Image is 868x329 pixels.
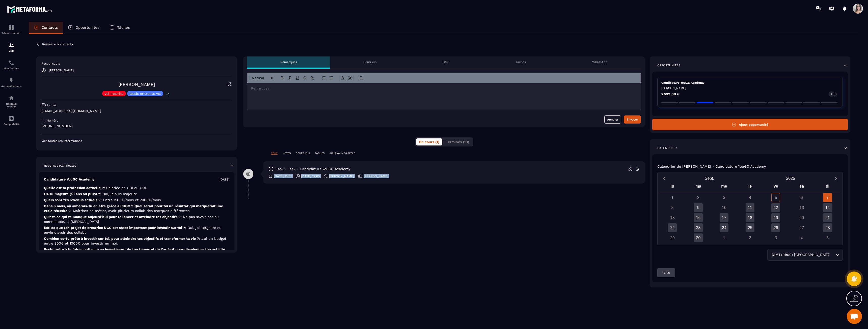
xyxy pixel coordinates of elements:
p: 2 599,00 € [661,92,680,96]
p: Qu’est-ce qui te manque aujourd’hui pour te lancer et atteindre tes objectifs ? [44,215,229,224]
div: 1 [668,193,677,202]
div: 28 [823,223,832,232]
p: Es-tu prête à te faire confiance en investissant de ton temps et de l'argent pour développer ton ... [44,247,229,257]
div: je [737,183,763,192]
div: 23 [694,223,703,232]
p: Quels sont tes revenus actuels ? [44,198,229,202]
a: Contacts [29,22,63,34]
img: accountant [8,115,14,122]
p: task - task - Candidature YouGC Academy [276,167,350,171]
div: sa [789,183,815,192]
div: 11 [746,203,754,212]
p: TÂCHES [315,152,324,155]
p: 0 [831,92,832,96]
p: [PERSON_NAME] [364,174,388,178]
div: 19 [771,213,780,222]
a: Tâches [104,22,135,34]
div: 24 [720,223,728,232]
div: 15 [668,213,677,222]
p: [PERSON_NAME] [49,69,74,72]
p: JOURNAUX D'APPELS [330,152,355,155]
div: 2 [694,193,703,202]
div: 22 [668,223,677,232]
span: En cours (1) [419,140,439,144]
div: 4 [797,233,806,242]
a: formationformationTableau de bord [1,21,21,38]
p: Candidature YouGC Academy [661,81,839,85]
div: Envoyer [627,117,638,122]
div: 3 [720,193,728,202]
button: Terminés (13) [443,138,472,145]
p: Numéro [47,118,58,123]
a: Opportunités [63,22,104,34]
div: 16 [694,213,703,222]
div: 17 [720,213,728,222]
button: Open months overlay [669,174,750,183]
a: social-networksocial-networkRéseaux Sociaux [1,91,21,112]
p: Automatisations [1,85,21,87]
a: Ouvrir le chat [847,309,862,324]
div: 6 [797,193,806,202]
div: ma [685,183,711,192]
span: (GMT+01:00) [GEOGRAPHIC_DATA] [771,252,831,258]
div: 30 [694,233,703,242]
button: Previous month [660,175,669,182]
p: Combien es-tu prête à investir sur toi, pour atteindre tes objectifs et transformer ta vie ? [44,236,229,246]
div: ve [763,183,789,192]
div: 29 [668,233,677,242]
p: Comptabilité [1,123,21,126]
p: Tâches [516,60,526,64]
a: schedulerschedulerPlanificateur [1,56,21,74]
div: 14 [823,203,832,212]
button: Next month [831,175,840,182]
p: Réseaux Sociaux [1,102,21,108]
p: vsl inscrits [105,92,123,95]
p: Dans 6 mois, où aimerais-tu en être grâce à l’UGC ? Quel serait pour toi un résultat qui marquera... [44,204,229,213]
div: Calendar wrapper [660,183,840,242]
div: 3 [771,233,780,242]
a: accountantaccountantComptabilité [1,112,21,129]
div: 8 [668,203,677,212]
div: 4 [746,193,754,202]
p: [DATE] [220,177,229,182]
div: 21 [823,213,832,222]
button: Envoyer [624,115,641,124]
div: 9 [694,203,703,212]
div: me [711,183,737,192]
div: Calendar days [660,193,840,242]
button: En cours (1) [416,138,442,145]
div: 7 [823,193,832,202]
div: 25 [746,223,754,232]
p: Revenir aux contacts [42,42,73,46]
div: 18 [746,213,754,222]
span: : Salariée en CDI ou CDD [104,186,147,190]
p: Réponses Planificateur [44,164,78,168]
p: E-mail [47,103,57,107]
p: [PERSON_NAME] [329,174,354,178]
p: Opportunités [75,25,99,30]
div: 12 [771,203,780,212]
div: 2 [746,233,754,242]
p: [EMAIL_ADDRESS][DOMAIN_NAME] [41,109,232,113]
p: Est-ce que ton projet de créatrice UGC est assez important pour investir sur toi ? [44,225,229,235]
div: 10 [720,203,728,212]
p: Tâches [117,25,130,30]
div: 13 [797,203,806,212]
div: di [815,183,840,192]
button: Ajout opportunité [652,119,848,130]
div: 5 [771,193,780,202]
p: CRM [1,49,21,52]
div: Search for option [767,249,843,261]
img: scheduler [8,60,14,66]
span: Terminés (13) [446,140,469,144]
span: : Entre 1500€/mois et 2000€/mois [101,198,161,202]
p: Candidature YouGC Academy [44,177,95,182]
p: Contacts [41,25,58,30]
p: Responsable [41,62,232,66]
img: formation [8,42,14,48]
p: Tableau de bord [1,32,21,35]
div: 27 [797,223,806,232]
p: Calendrier de [PERSON_NAME] - Candidature YouGC Academy [657,164,766,168]
p: [PHONE_NUMBER] [41,124,232,129]
p: [DATE] 12:51 [274,174,292,178]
